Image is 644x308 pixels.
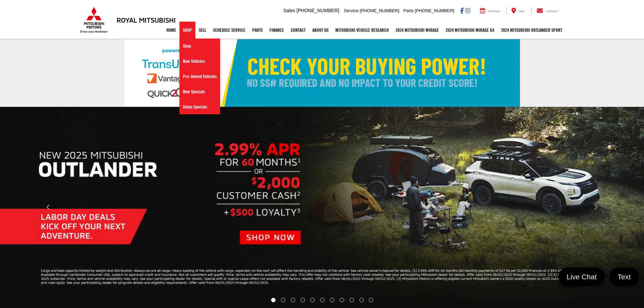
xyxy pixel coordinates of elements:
[563,272,600,281] span: Live Chat
[283,8,295,13] span: Sales
[558,267,605,286] a: Live Chat
[465,8,470,13] a: Instagram: Click to visit our Instagram page
[442,22,498,39] a: 2024 Mitsubishi Mirage G4
[330,298,334,302] li: Go to slide number 7.
[519,10,525,13] span: Map
[332,22,392,39] a: Mitsubishi Vehicle Research
[180,84,220,99] a: New Specials
[359,298,364,302] li: Go to slide number 10.
[163,22,180,39] a: Home
[124,39,520,107] img: Check Your Buying Power
[180,69,220,84] a: Pre-Owned Vehicles
[610,267,639,286] a: Text
[296,8,339,13] span: [PHONE_NUMBER]
[320,298,325,302] li: Go to slide number 6.
[309,22,332,39] a: About Us
[350,298,354,302] li: Go to slide number 9.
[403,8,413,13] span: Parts
[180,22,195,39] a: Shop
[266,22,287,39] a: Finance
[79,7,109,33] img: Mitsubishi
[117,16,176,24] h3: Royal Mitsubishi
[531,7,564,14] a: Contact
[488,10,500,13] span: Service
[369,298,373,302] li: Go to slide number 11.
[271,298,276,302] li: Go to slide number 1.
[281,298,285,302] li: Go to slide number 2.
[415,8,454,13] span: [PHONE_NUMBER]
[249,22,266,39] a: Parts: Opens in a new tab
[506,7,530,14] a: Map
[546,10,558,13] span: Contact
[614,272,634,281] span: Text
[210,22,249,39] a: Schedule Service: Opens in a new tab
[301,298,305,302] li: Go to slide number 4.
[360,8,399,13] span: [PHONE_NUMBER]
[460,8,464,13] a: Facebook: Click to visit our Facebook page
[180,54,220,69] a: New Vehicles
[310,298,315,302] li: Go to slide number 5.
[287,22,309,39] a: Contact
[498,22,566,39] a: 2024 Mitsubishi Outlander SPORT
[475,7,505,14] a: Service
[291,298,295,302] li: Go to slide number 3.
[180,39,220,54] a: Shop
[344,8,358,13] span: Service
[547,120,644,294] button: Click to view next picture.
[392,22,442,39] a: 2024 Mitsubishi Mirage
[180,99,220,114] a: Demo Specials
[195,22,210,39] a: Sell
[340,298,344,302] li: Go to slide number 8.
